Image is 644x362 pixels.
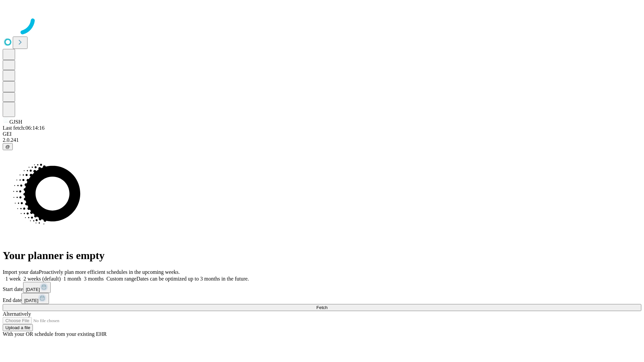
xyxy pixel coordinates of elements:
[3,137,641,143] div: 2.0.241
[26,287,40,292] span: [DATE]
[3,282,641,293] div: Start date
[63,276,81,282] span: 1 month
[39,269,180,275] span: Proactively plan more efficient schedules in the upcoming weeks.
[137,276,249,282] span: Dates can be optimized up to 3 months in the future.
[106,276,136,282] span: Custom range
[3,125,45,131] span: Last fetch: 06:14:16
[3,304,641,311] button: Fetch
[3,324,33,331] button: Upload a file
[316,305,327,310] span: Fetch
[9,119,22,125] span: GJSH
[5,144,10,149] span: @
[24,298,38,303] span: [DATE]
[23,276,61,282] span: 2 weeks (default)
[3,143,13,150] button: @
[3,311,31,317] span: Alternatively
[3,293,641,304] div: End date
[21,293,49,304] button: [DATE]
[23,282,51,293] button: [DATE]
[3,131,641,137] div: GEI
[3,331,107,337] span: With your OR schedule from your existing EHR
[3,249,641,262] h1: Your planner is empty
[84,276,104,282] span: 3 months
[5,276,21,282] span: 1 week
[3,269,39,275] span: Import your data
